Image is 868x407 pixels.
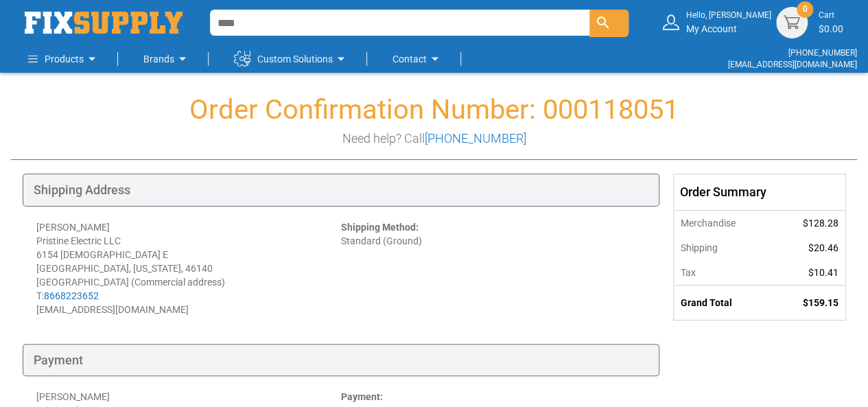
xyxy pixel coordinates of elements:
[23,174,659,207] div: Shipping Address
[25,12,183,34] a: store logo
[341,222,419,233] strong: Shipping Method:
[392,45,443,73] a: Contact
[674,235,773,260] th: Shipping
[11,132,857,146] h3: Need help? Call
[143,45,191,73] a: Brands
[425,131,526,146] a: [PHONE_NUMBER]
[25,12,183,34] img: Fix Industrial Supply
[686,10,771,21] small: Hello, [PERSON_NAME]
[728,60,857,69] a: [EMAIL_ADDRESS][DOMAIN_NAME]
[11,95,857,125] h1: Order Confirmation Number: 000118051
[681,297,732,308] strong: Grand Total
[28,45,100,73] a: Products
[234,45,349,73] a: Custom Solutions
[803,3,808,15] span: 0
[788,48,857,58] a: [PHONE_NUMBER]
[36,220,341,316] div: [PERSON_NAME] Pristine Electric LLC 6154 [DEMOGRAPHIC_DATA] E [GEOGRAPHIC_DATA], [US_STATE], 4614...
[808,267,838,278] span: $10.41
[819,10,843,21] small: Cart
[674,260,773,286] th: Tax
[674,174,845,210] div: Order Summary
[341,220,646,316] div: Standard (Ground)
[803,297,838,308] span: $159.15
[341,391,383,402] strong: Payment:
[686,10,771,35] div: My Account
[674,210,773,235] th: Merchandise
[23,344,659,377] div: Payment
[803,218,838,229] span: $128.28
[808,242,838,253] span: $20.46
[44,290,99,301] a: 8668223652
[819,23,843,34] span: $0.00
